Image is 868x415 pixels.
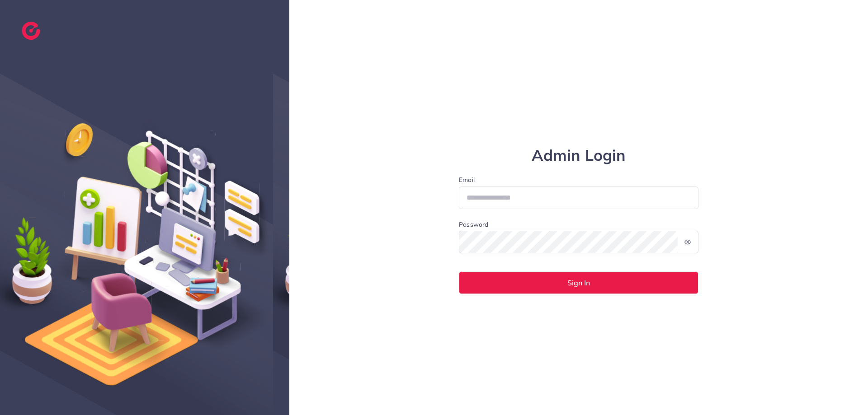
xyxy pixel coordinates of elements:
label: Email [459,175,698,184]
span: Sign In [567,279,590,286]
label: Password [459,220,488,229]
button: Sign In [459,271,698,294]
h1: Admin Login [459,146,698,165]
img: logo [22,22,40,40]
